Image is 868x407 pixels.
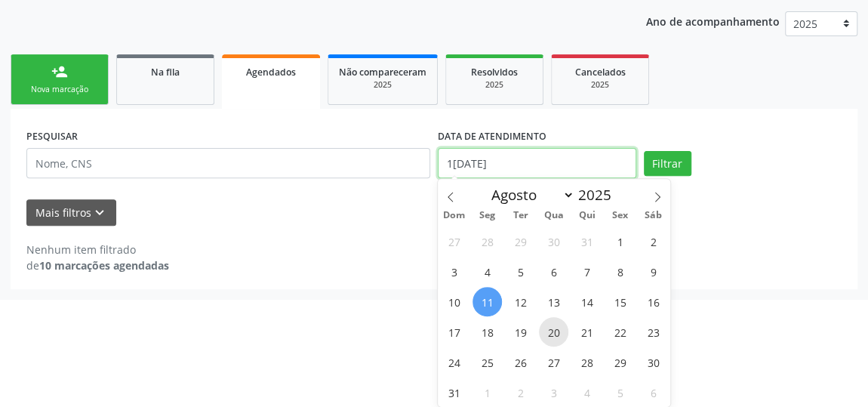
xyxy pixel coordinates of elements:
[471,66,518,79] span: Resolvidos
[539,317,568,347] span: Agosto 20, 2025
[572,378,602,407] span: Setembro 4, 2025
[471,211,504,220] span: Seg
[472,227,502,256] span: Julho 28, 2025
[26,257,169,273] div: de
[457,79,532,91] div: 2025
[571,211,604,220] span: Qui
[572,257,602,286] span: Agosto 7, 2025
[539,227,568,256] span: Julho 30, 2025
[506,257,535,286] span: Agosto 5, 2025
[22,84,97,95] div: Nova marcação
[246,66,296,79] span: Agendados
[539,347,568,377] span: Agosto 27, 2025
[438,211,471,220] span: Dom
[484,184,574,205] select: Month
[439,227,469,256] span: Julho 27, 2025
[439,378,469,407] span: Agosto 31, 2025
[91,205,108,221] i: keyboard_arrow_down
[572,227,602,256] span: Julho 31, 2025
[605,317,635,347] span: Agosto 22, 2025
[472,347,502,377] span: Agosto 25, 2025
[339,79,426,91] div: 2025
[438,125,546,148] label: DATA DE ATENDIMENTO
[472,257,502,286] span: Agosto 4, 2025
[575,66,626,79] span: Cancelados
[639,287,668,316] span: Agosto 16, 2025
[26,125,78,148] label: PESQUISAR
[439,257,469,286] span: Agosto 3, 2025
[472,287,502,316] span: Agosto 11, 2025
[339,66,426,79] span: Não compareceram
[472,317,502,347] span: Agosto 18, 2025
[605,227,635,256] span: Agosto 1, 2025
[605,257,635,286] span: Agosto 8, 2025
[504,211,537,220] span: Ter
[646,11,780,30] p: Ano de acompanhamento
[639,317,668,347] span: Agosto 23, 2025
[644,151,691,177] button: Filtrar
[639,227,668,256] span: Agosto 2, 2025
[439,317,469,347] span: Agosto 17, 2025
[506,347,535,377] span: Agosto 26, 2025
[562,79,638,91] div: 2025
[539,257,568,286] span: Agosto 6, 2025
[605,287,635,316] span: Agosto 15, 2025
[506,227,535,256] span: Julho 29, 2025
[26,242,169,257] div: Nenhum item filtrado
[506,317,535,347] span: Agosto 19, 2025
[572,347,602,377] span: Agosto 28, 2025
[472,378,502,407] span: Setembro 1, 2025
[151,66,180,79] span: Na fila
[438,148,636,178] input: Selecione um intervalo
[605,378,635,407] span: Setembro 5, 2025
[26,199,116,226] button: Mais filtroskeyboard_arrow_down
[51,63,68,80] div: person_add
[572,287,602,316] span: Agosto 14, 2025
[572,317,602,347] span: Agosto 21, 2025
[439,287,469,316] span: Agosto 10, 2025
[439,347,469,377] span: Agosto 24, 2025
[574,185,624,205] input: Year
[604,211,637,220] span: Sex
[637,211,670,220] span: Sáb
[639,257,668,286] span: Agosto 9, 2025
[539,287,568,316] span: Agosto 13, 2025
[539,378,568,407] span: Setembro 3, 2025
[605,347,635,377] span: Agosto 29, 2025
[639,378,668,407] span: Setembro 6, 2025
[39,258,169,273] strong: 10 marcações agendadas
[506,378,535,407] span: Setembro 2, 2025
[506,287,535,316] span: Agosto 12, 2025
[639,347,668,377] span: Agosto 30, 2025
[26,148,430,178] input: Nome, CNS
[537,211,571,220] span: Qua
